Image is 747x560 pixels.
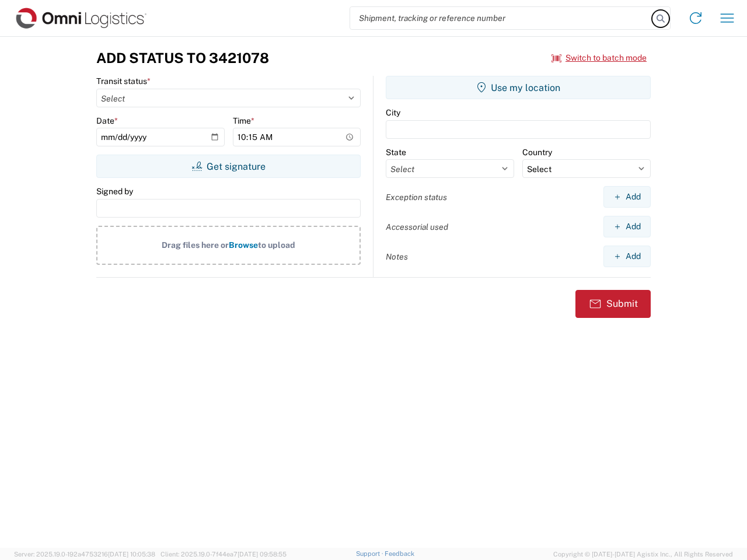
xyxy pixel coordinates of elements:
[238,551,287,558] span: [DATE] 09:58:55
[160,551,287,558] span: Client: 2025.19.0-7f44ea7
[386,222,448,232] label: Accessorial used
[551,48,647,68] button: Switch to batch mode
[258,240,295,250] span: to upload
[350,7,652,29] input: Shipment, tracking or reference number
[386,147,406,157] label: State
[522,147,552,157] label: Country
[356,550,385,557] a: Support
[386,251,408,262] label: Notes
[108,551,155,558] span: [DATE] 10:05:38
[386,76,651,99] button: Use my location
[386,192,447,202] label: Exception status
[14,551,155,558] span: Server: 2025.19.0-192a4753216
[386,107,400,118] label: City
[96,186,133,197] label: Signed by
[162,240,229,250] span: Drag files here or
[233,116,254,126] label: Time
[603,186,651,208] button: Add
[96,76,151,86] label: Transit status
[229,240,258,250] span: Browse
[96,116,118,126] label: Date
[603,246,651,267] button: Add
[96,155,361,178] button: Get signature
[553,549,733,559] span: Copyright © [DATE]-[DATE] Agistix Inc., All Rights Reserved
[603,216,651,237] button: Add
[96,50,269,66] h3: Add Status to 3421078
[575,290,651,318] button: Submit
[385,550,414,557] a: Feedback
